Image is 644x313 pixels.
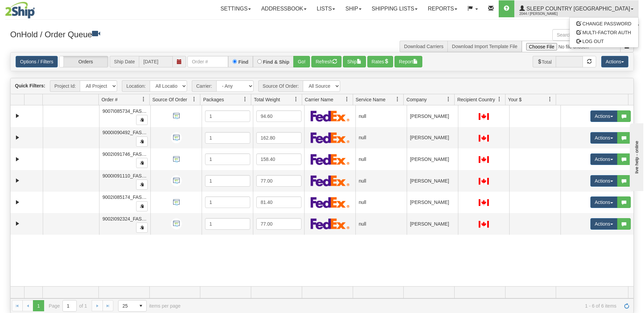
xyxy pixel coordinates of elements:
span: Recipient Country [457,96,495,103]
span: Order # [102,96,117,103]
td: null [355,213,407,235]
button: Actions [590,110,618,122]
span: Your $ [508,96,522,103]
span: Location: [122,80,150,92]
a: Download Carriers [404,44,443,49]
td: null [355,105,407,127]
span: 9002I091746_FASUS [103,151,148,157]
input: Search [552,29,621,41]
a: Your $ filter column settings [544,93,556,105]
span: 1 - 6 of 6 items [190,303,617,309]
img: FedEx Express® [311,132,350,143]
span: Carrier: [192,80,216,92]
label: Orders [59,56,108,67]
span: LOG OUT [583,39,604,44]
img: API [171,154,182,165]
img: CA [479,199,489,206]
img: CA [479,221,489,228]
span: Carrier Name [305,96,333,103]
a: Sleep Country [GEOGRAPHIC_DATA] 2044 / [PERSON_NAME] [514,0,639,17]
div: Support: 1 - 855 - 55 - 2SHIP [5,23,639,29]
a: Settings [215,0,256,17]
button: Copy to clipboard [136,137,148,147]
td: [PERSON_NAME] [407,213,458,235]
label: Find [238,60,249,64]
span: Ship Date [110,56,139,67]
td: null [355,148,407,170]
a: Order # filter column settings [138,93,149,105]
a: Service Name filter column settings [392,93,403,105]
button: Copy to clipboard [136,115,148,125]
a: Ship [340,0,366,17]
button: Rates [367,56,393,67]
a: Company filter column settings [443,93,454,105]
td: [PERSON_NAME] [407,105,458,127]
a: Refresh [621,300,632,311]
a: Total Weight filter column settings [290,93,302,105]
span: Source Of Order: [258,80,303,92]
a: Expand [13,133,22,142]
a: Packages filter column settings [239,93,251,105]
a: Recipient Country filter column settings [494,93,505,105]
img: FedEx Express® [311,197,350,208]
label: Quick Filters: [15,82,45,89]
img: CA [479,156,489,163]
a: Expand [13,176,22,185]
span: 9000I090492_FASUS [103,130,148,135]
span: Sleep Country [GEOGRAPHIC_DATA] [525,6,630,12]
span: Total Weight [254,96,280,103]
span: Source Of Order [152,96,187,103]
input: Order # [187,56,228,67]
a: Expand [13,155,22,164]
td: null [355,170,407,192]
img: FedEx Express® [311,110,350,122]
button: Actions [590,196,618,208]
a: Carrier Name filter column settings [341,93,353,105]
a: LOG OUT [570,37,638,46]
a: CHANGE PASSWORD [570,19,638,28]
span: Page 1 [33,300,44,311]
button: Copy to clipboard [136,223,148,233]
img: CA [479,113,489,120]
a: Shipping lists [367,0,423,17]
button: Refresh [311,56,342,67]
span: CHANGE PASSWORD [583,21,631,26]
a: Download Import Template File [452,44,517,49]
button: Actions [590,153,618,165]
a: Addressbook [256,0,312,17]
button: Actions [590,218,618,230]
a: Options / Filters [16,56,58,67]
span: Company [406,96,427,103]
span: 9002I092324_FASUS [103,216,148,222]
img: FedEx Express® [311,154,350,165]
span: Page of 1 [49,300,87,312]
a: Lists [312,0,340,17]
img: CA [479,135,489,142]
td: [PERSON_NAME] [407,170,458,192]
label: Find & Ship [263,60,290,64]
button: Copy to clipboard [136,158,148,168]
a: MULTI-FACTOR AUTH [570,28,638,37]
input: Import [522,41,621,52]
button: Ship [343,56,366,67]
img: API [171,175,182,186]
img: API [171,197,182,208]
button: Actions [590,132,618,144]
span: items per page [118,300,181,312]
button: Actions [601,56,628,67]
img: FedEx Express® [311,175,350,186]
a: Expand [13,198,22,207]
span: Packages [203,96,224,103]
span: 9007I085734_FASUS [103,108,148,114]
img: API [171,132,182,143]
a: Expand [13,220,22,228]
span: 9002I085174_FASUS [103,194,148,200]
input: Page 1 [63,300,76,311]
a: Source Of Order filter column settings [188,93,200,105]
div: live help - online [5,6,63,11]
img: CA [479,178,489,185]
button: Copy to clipboard [136,180,148,190]
td: [PERSON_NAME] [407,148,458,170]
td: [PERSON_NAME] [407,127,458,149]
iframe: chat widget [628,122,643,191]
